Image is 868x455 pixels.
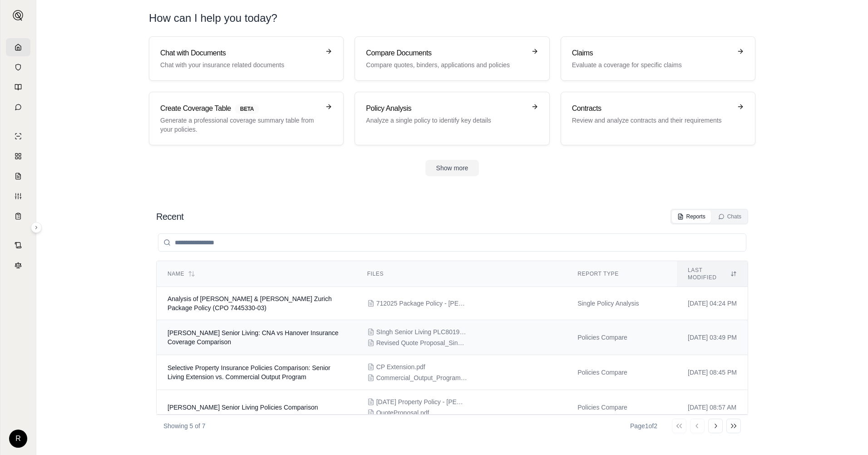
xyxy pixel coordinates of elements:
[567,390,677,425] td: Policies Compare
[366,60,525,69] p: Compare quotes, binders, applications and policies
[6,236,30,254] a: Contract Analysis
[376,338,467,347] span: Revised Quote Proposal_Singh Senior Living.pdf
[149,92,344,145] a: Create Coverage TableBETAGenerate a professional coverage summary table from your policies.
[376,408,429,417] span: QuoteProposal.pdf
[355,36,549,81] a: Compare DocumentsCompare quotes, binders, applications and policies
[149,11,755,25] h1: How can I help you today?
[168,404,318,411] span: Singh Senior Living Policies Comparison
[567,355,677,390] td: Policies Compare
[6,38,30,56] a: Home
[9,430,27,448] div: R
[376,327,467,336] span: SIngh Senior Living PLC8019269018 and UMB8019300784 Proposal with forms.pdf
[572,103,731,114] h3: Contracts
[630,421,657,430] div: Page 1 of 2
[168,329,339,346] span: Singh Senior Living: CNA vs Hanover Insurance Coverage Comparison
[561,36,755,81] a: ClaimsEvaluate a coverage for specific claims
[168,270,345,277] div: Name
[356,261,567,287] th: Files
[567,287,677,320] td: Single Policy Analysis
[677,213,705,220] div: Reports
[677,287,748,320] td: [DATE] 04:24 PM
[6,58,30,76] a: Documents Vault
[366,48,525,59] h3: Compare Documents
[9,6,27,25] button: Expand sidebar
[572,48,731,59] h3: Claims
[376,362,425,371] span: CP Extension.pdf
[355,92,549,145] a: Policy AnalysisAnalyze a single policy to identify key details
[163,421,206,430] p: Showing 5 of 7
[160,48,320,59] h3: Chat with Documents
[31,222,42,233] button: Expand sidebar
[572,60,731,69] p: Evaluate a coverage for specific claims
[6,98,30,116] a: Chat
[567,261,677,287] th: Report Type
[713,210,747,223] button: Chats
[688,267,737,281] div: Last modified
[366,116,525,125] p: Analyze a single policy to identify key details
[6,187,30,205] a: Custom Report
[235,104,259,114] span: BETA
[160,103,320,114] h3: Create Coverage Table
[6,127,30,145] a: Single Policy
[160,60,320,69] p: Chat with your insurance related documents
[376,397,467,406] span: 2024.06.30 Property Policy - Singh Senior Living - Insured copy.pdf
[13,10,24,21] img: Expand sidebar
[677,390,748,425] td: [DATE] 08:57 AM
[160,116,320,134] p: Generate a professional coverage summary table from your policies.
[168,364,330,381] span: Selective Property Insurance Policies Comparison: Senior Living Extension vs. Commercial Output P...
[672,210,711,223] button: Reports
[376,373,467,382] span: Commercial_Output_Program_Flyer.pdf
[677,320,748,355] td: [DATE] 03:49 PM
[425,160,479,176] button: Show more
[168,295,332,312] span: Analysis of Kert Huber & David L Golwitzer's Zurich Package Policy (CPO 7445330-03)
[376,299,467,308] span: 712025 Package Policy - Kert Huber & David L Golwitzer Policy.pdf
[677,355,748,390] td: [DATE] 08:45 PM
[572,116,731,125] p: Review and analyze contracts and their requirements
[6,207,30,225] a: Coverage Table
[156,210,183,223] h2: Recent
[149,36,344,81] a: Chat with DocumentsChat with your insurance related documents
[6,147,30,165] a: Policy Comparisons
[366,103,525,114] h3: Policy Analysis
[567,320,677,355] td: Policies Compare
[6,78,30,96] a: Prompt Library
[718,213,741,220] div: Chats
[6,167,30,185] a: Claim Coverage
[561,92,755,145] a: ContractsReview and analyze contracts and their requirements
[6,256,30,274] a: Legal Search Engine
